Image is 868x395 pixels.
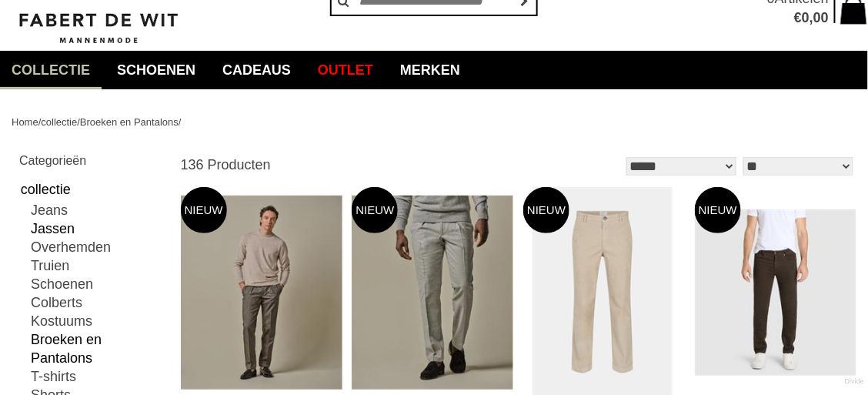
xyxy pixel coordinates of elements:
a: Outlet [306,51,385,89]
img: PROFUOMO Ppwq30009b Broeken en Pantalons [352,196,513,390]
a: Home [12,116,38,128]
a: Broeken en Pantalons [31,330,163,367]
span: 00 [813,10,829,25]
a: Jeans [31,201,163,219]
img: MAC Jog'n jeans 291f Broeken en Pantalons [695,209,856,376]
a: Cadeaus [211,51,302,89]
a: Truien [31,256,163,275]
a: Broeken en Pantalons [80,116,179,128]
span: , [810,10,813,25]
a: Schoenen [105,51,207,89]
a: Schoenen [31,275,163,293]
span: 136 Producten [181,157,271,172]
a: Overhemden [31,238,163,256]
img: PROFUOMO Ppwq30009a Broeken en Pantalons [181,196,342,390]
a: T-shirts [31,367,163,386]
span: / [77,116,80,128]
span: € [794,10,802,25]
span: 0 [802,10,810,25]
span: / [38,116,42,128]
a: Jassen [31,219,163,238]
a: Kostuums [31,312,163,330]
span: / [179,116,182,128]
a: Merken [389,51,472,89]
a: Colberts [31,293,163,312]
a: collectie [19,178,163,201]
a: collectie [41,116,77,128]
h2: Categorieën [19,151,163,170]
